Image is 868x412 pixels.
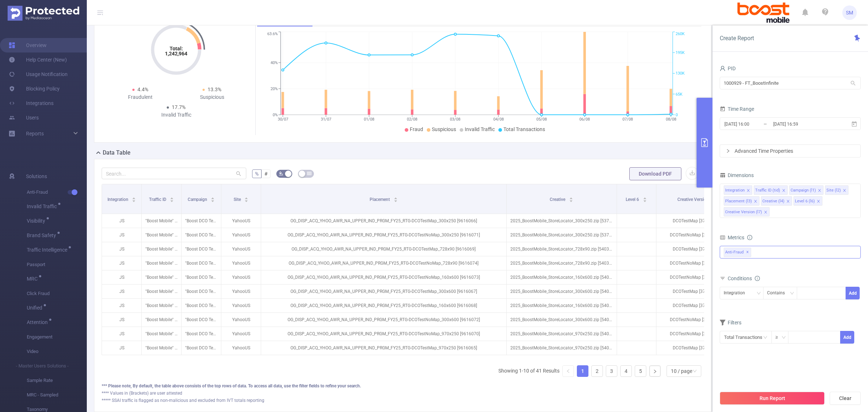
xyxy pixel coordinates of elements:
[747,235,752,240] i: icon: info-circle
[149,197,167,202] span: Traffic ID
[244,199,248,201] i: icon: caret-down
[775,331,783,343] div: ≥
[550,197,566,202] span: Creative
[363,117,374,122] tspan: 01/08
[105,93,176,101] div: Fraudulent
[724,119,782,129] input: Start date
[606,365,617,377] li: 3
[273,113,278,117] tspan: 0%
[182,341,221,355] p: "Boost DCO Test FY25" [280591]
[188,197,208,202] span: Campaign
[795,197,815,206] div: Level 6 (l6)
[261,327,506,341] p: OG_DISP_ACQ_YHOO_AWR_NA_UPPER_IND_PRGM_FY25_RTG-DCOTestNoMap_970x250 [9616070]
[754,199,757,204] i: icon: close
[271,60,278,65] tspan: 40%
[176,93,248,101] div: Suspicious
[170,196,174,201] div: Sort
[507,327,617,341] p: 2025_BoostMobile_StoreLocator_970x250.zip [5403642]
[132,196,136,198] i: icon: caret-up
[724,287,750,299] div: Integration
[142,313,181,327] p: "Boost Mobile" [27637]
[182,228,221,242] p: "Boost DCO Test FY25" [280591]
[208,87,221,92] span: 13.3%
[221,341,261,355] p: YahooUS
[562,365,574,377] li: Previous Page
[393,196,397,198] i: icon: caret-up
[221,242,261,256] p: YahooUS
[833,331,840,337] span: Increase Value
[26,131,44,136] span: Reports
[27,276,40,281] span: MRC
[566,369,570,373] i: icon: left
[244,196,248,198] i: icon: caret-up
[817,199,820,204] i: icon: close
[140,111,212,119] div: Invalid Traffic
[676,92,682,97] tspan: 65K
[852,187,857,192] i: icon: close-circle
[255,171,259,177] span: %
[620,365,632,377] li: 4
[656,313,738,327] p: DCOTestNoMap [37757615]
[724,196,759,206] li: Placement (l3)
[142,228,181,242] p: "Boost Mobile" [27637]
[27,204,59,209] span: Invalid Traffic
[221,228,261,242] p: YahooUS
[507,313,617,327] p: 2025_BoostMobile_StoreLocator_300x600.zip [5403514]
[142,256,181,270] p: "Boost Mobile" [27637]
[507,228,617,242] p: 2025_BoostMobile_StoreLocator_300x250.zip [5377429]
[656,228,738,242] p: DCOTestNoMap [37668809]
[165,51,187,56] tspan: 1,242,964
[182,270,221,284] p: "Boost DCO Test FY25" [280591]
[465,126,495,132] span: Invalid Traffic
[137,87,148,92] span: 4.4%
[725,186,745,195] div: Integration
[728,276,760,281] span: Conditions
[172,104,186,110] span: 17.7%
[182,299,221,312] p: "Boost DCO Test FY25" [280591]
[261,228,506,242] p: OG_DISP_ACQ_YHOO_AWR_NA_UPPER_IND_PRGM_FY25_RTG-DCOTestNoMap_300x250 [9616071]
[102,168,246,179] input: Search...
[277,117,288,122] tspan: 30/07
[132,196,136,201] div: Sort
[182,256,221,270] p: "Boost DCO Test FY25" [280591]
[846,5,853,20] span: SM
[132,199,136,201] i: icon: caret-down
[818,189,821,193] i: icon: close
[791,186,816,195] div: Campaign (l1)
[569,199,573,201] i: icon: caret-down
[720,106,754,112] span: Time Range
[825,185,848,195] li: Site (l2)
[720,35,754,42] span: Create Report
[27,286,87,301] span: Click Fraud
[211,199,215,201] i: icon: caret-down
[656,327,738,341] p: DCOTestNoMap [37758078]
[142,214,181,228] p: "Boost Mobile" [27637]
[170,46,183,51] tspan: Total:
[507,214,617,228] p: 2025_BoostMobile_StoreLocator_300x250.zip [5377429]
[182,327,221,341] p: "Boost DCO Test FY25" [280591]
[182,214,221,228] p: "Boost DCO Test FY25" [280591]
[720,145,860,157] div: icon: rightAdvanced Time Properties
[761,196,792,206] li: Creative (l4)
[782,335,786,340] i: icon: down
[591,365,603,377] li: 2
[9,38,47,52] a: Overview
[507,341,617,355] p: 2025_BoostMobile_StoreLocator_970x250.zip [5403642]
[261,285,506,298] p: OG_DISP_ACQ_YHOO_AWR_NA_UPPER_IND_PRGM_FY25_RTG-DCOTestMap_300x600 [9616067]
[830,392,861,405] button: Clear
[720,66,736,71] span: PID
[271,87,278,91] tspan: 20%
[27,330,87,344] span: Engagement
[773,119,831,129] input: End date
[833,337,840,344] span: Decrease Value
[676,32,685,37] tspan: 260K
[102,327,141,341] p: JS
[493,117,503,122] tspan: 04/08
[507,242,617,256] p: 2025_BoostMobile_StoreLocator_728x90.zip [5403590]
[142,270,181,284] p: "Boost Mobile" [27637]
[102,285,141,298] p: JS
[665,117,676,122] tspan: 08/08
[27,233,59,238] span: Brand Safety
[507,270,617,284] p: 2025_BoostMobile_StoreLocator_160x600.zip [5403511]
[793,196,822,206] li: Level 6 (l6)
